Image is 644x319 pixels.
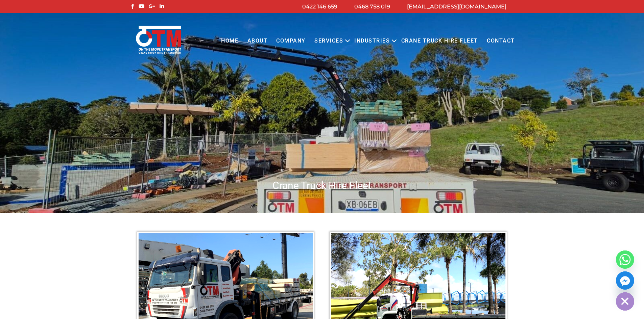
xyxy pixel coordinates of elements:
a: Contact [482,32,519,50]
img: Otmtransport [135,25,183,54]
a: 0422 146 659 [302,3,337,10]
a: 0468 758 019 [354,3,390,10]
a: COMPANY [272,32,310,50]
a: [EMAIL_ADDRESS][DOMAIN_NAME] [407,3,506,10]
a: Facebook_Messenger [616,271,634,290]
a: Services [310,32,348,50]
a: Industries [350,32,394,50]
a: Home [217,32,243,50]
h1: Crane Truck Hire Fleet [129,179,515,192]
a: Whatsapp [616,250,634,269]
a: About [243,32,272,50]
a: Crane Truck Hire Fleet [397,32,482,50]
